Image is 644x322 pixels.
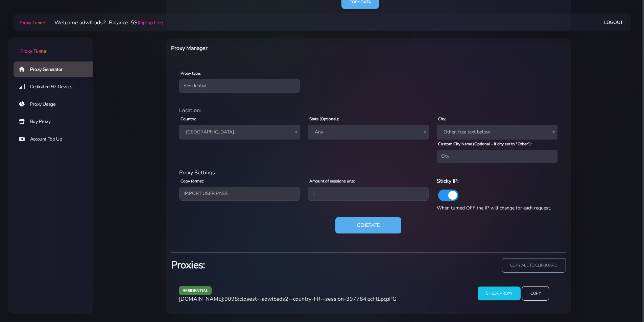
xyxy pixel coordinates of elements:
[20,20,46,26] span: Proxy Tunnel
[14,79,98,95] a: Dedicated 5G Devices
[171,44,398,53] h6: Proxy Manager
[611,289,636,314] iframe: Webchat Widget
[502,258,566,273] input: copy all to clipboard
[181,70,201,76] label: Proxy type:
[437,125,557,140] span: Other, free text below
[14,114,98,129] a: Buy Proxy
[171,258,364,272] h3: Proxies:
[437,177,557,185] h6: Sticky IP:
[309,116,339,122] label: State (Optional):
[14,131,98,147] a: Account Top Up
[14,97,98,112] a: Proxy Usage
[14,61,98,77] a: Proxy Generator
[175,106,562,115] div: Location:
[335,217,401,233] button: Generate
[522,286,549,301] input: Copy
[179,286,212,295] span: residential
[138,19,164,26] a: (top-up here)
[437,205,551,211] span: When turned OFF the IP will change for each request.
[181,116,196,122] label: Country:
[478,287,521,300] input: Check Proxy
[438,141,532,147] label: Custom City Name (Optional - If city set to "Other"):
[179,295,397,303] span: [DOMAIN_NAME]:9098:closest--adwfbads2--country-FR--session-397784:zcFtLpcpPG
[604,16,623,29] a: Logout
[18,17,46,28] a: Proxy Tunnel
[309,178,355,184] label: Amount of sessions urls:
[441,127,553,137] span: Other, free text below
[438,116,446,122] label: City:
[183,127,296,137] span: France
[308,125,429,140] span: Any
[179,125,300,140] span: France
[175,169,562,177] div: Proxy Settings:
[8,37,93,55] a: Proxy Tunnel
[181,178,204,184] label: Copy format:
[312,127,425,137] span: Any
[20,48,47,54] span: Proxy Tunnel
[437,150,557,163] input: City
[46,19,164,27] li: Welcome adwfbads2. Balance: 5$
